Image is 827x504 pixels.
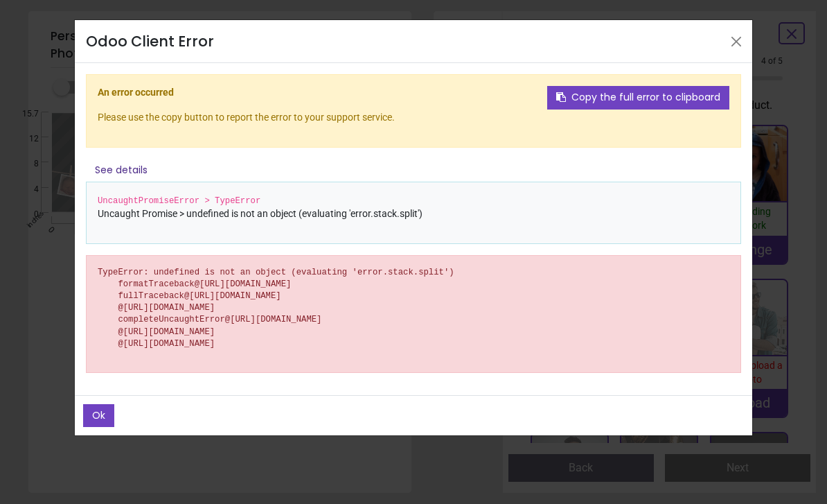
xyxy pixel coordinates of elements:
[726,31,747,52] button: Close
[98,196,260,206] code: UncaughtPromiseError > TypeError
[83,404,114,428] button: Ok
[86,31,214,51] h4: Odoo Client Error
[547,86,729,110] button: Copy the full error to clipboard
[98,267,729,350] pre: TypeError: undefined is not an object (evaluating 'error.stack.split') formatTraceback@[URL][DOMA...
[86,159,157,182] button: See details
[98,87,174,98] b: An error occurred
[98,111,729,125] p: Please use the copy button to report the error to your support service.
[98,207,729,221] p: Uncaught Promise > undefined is not an object (evaluating 'error.stack.split')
